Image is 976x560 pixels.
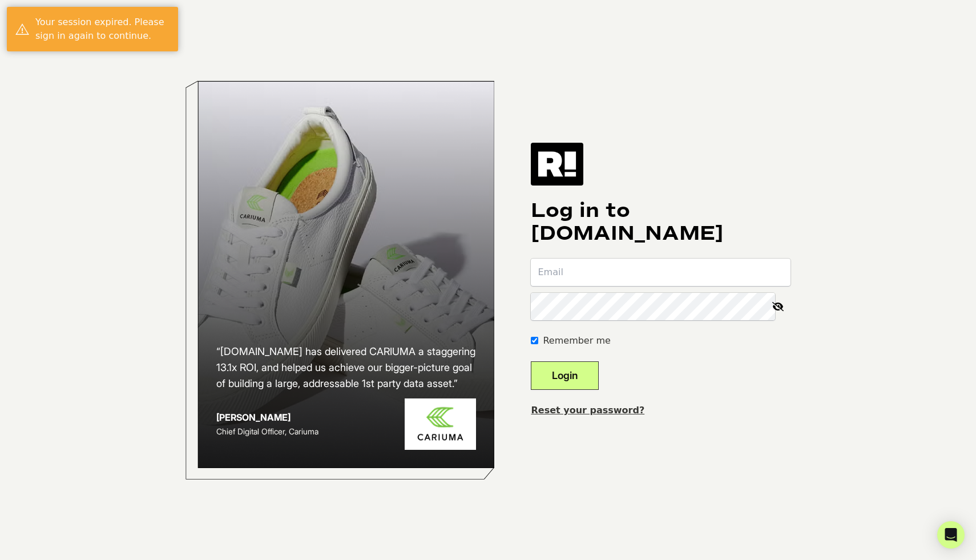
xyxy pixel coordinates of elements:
h2: “[DOMAIN_NAME] has delivered CARIUMA a staggering 13.1x ROI, and helped us achieve our bigger-pic... [216,344,477,392]
div: Open Intercom Messenger [937,521,965,549]
strong: [PERSON_NAME] [216,412,291,423]
div: Your session expired. Please sign in again to continue. [35,15,170,43]
button: Login [531,361,599,390]
img: Retention.com [531,143,583,185]
a: Reset your password? [531,405,644,416]
input: Email [531,259,791,286]
img: Cariuma [405,398,476,450]
span: Chief Digital Officer, Cariuma [216,426,318,436]
label: Remember me [543,334,610,348]
h1: Log in to [DOMAIN_NAME] [531,199,791,245]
